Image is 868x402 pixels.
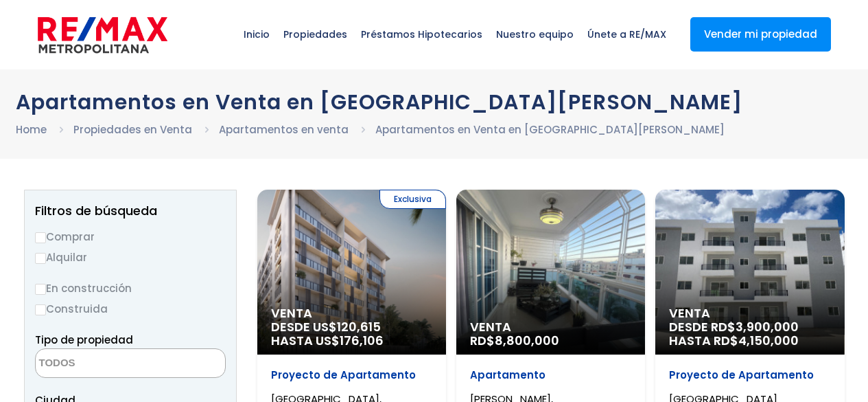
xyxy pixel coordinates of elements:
span: Tipo de propiedad [35,333,133,347]
span: Venta [669,306,830,320]
span: Propiedades [277,14,354,55]
input: Alquilar [35,253,46,264]
span: Exclusiva [379,190,446,209]
span: Venta [470,320,631,334]
h2: Filtros de búsqueda [35,204,226,218]
label: Construida [35,300,226,317]
span: Inicio [237,14,277,55]
span: 8,800,000 [495,332,559,349]
span: DESDE US$ [271,320,432,348]
a: Propiedades en Venta [73,122,192,137]
textarea: Search [36,349,169,379]
a: Apartamentos en venta [219,122,349,137]
p: Apartamento [470,368,631,382]
span: Únete a RE/MAX [580,14,673,55]
img: remax-metropolitana-logo [38,14,167,56]
span: HASTA US$ [271,334,432,348]
p: Proyecto de Apartamento [669,368,830,382]
p: Proyecto de Apartamento [271,368,432,382]
span: 176,106 [340,332,384,349]
li: Apartamentos en Venta en [GEOGRAPHIC_DATA][PERSON_NAME] [375,121,725,138]
span: 4,150,000 [738,332,799,349]
span: RD$ [470,332,559,349]
span: Préstamos Hipotecarios [354,14,489,55]
label: Comprar [35,228,226,245]
span: 120,615 [337,318,381,335]
input: Comprar [35,232,46,243]
span: DESDE RD$ [669,320,830,348]
label: En construcción [35,280,226,297]
span: Nuestro equipo [489,14,580,55]
a: Vender mi propiedad [690,17,831,52]
h1: Apartamentos en Venta en [GEOGRAPHIC_DATA][PERSON_NAME] [16,90,853,114]
span: HASTA RD$ [669,334,830,348]
a: Home [16,122,47,137]
span: 3,900,000 [736,318,799,335]
label: Alquilar [35,249,226,266]
span: Venta [271,306,432,320]
input: En construcción [35,284,46,295]
input: Construida [35,304,46,315]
